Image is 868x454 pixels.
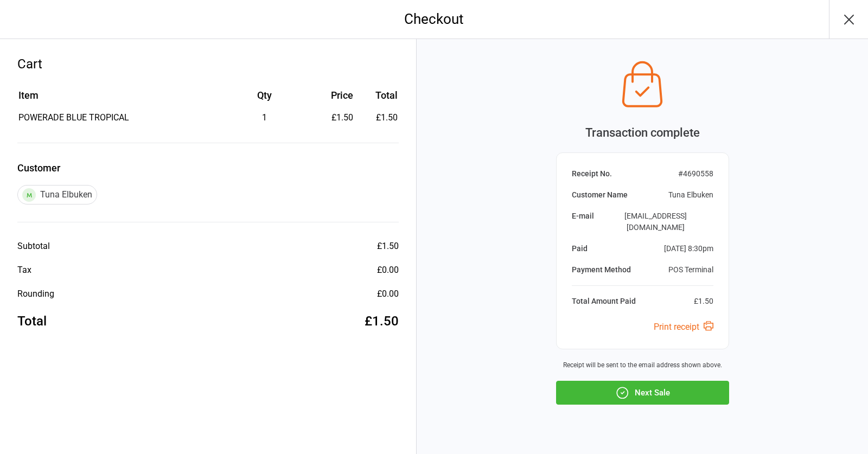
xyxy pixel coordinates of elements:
div: Customer Name [572,189,628,201]
div: Payment Method [572,264,631,276]
div: # 4690558 [678,168,713,180]
div: Transaction complete [556,124,729,142]
div: £1.50 [365,311,399,331]
div: Tax [17,264,31,277]
label: Customer [17,161,399,175]
th: Item [18,88,219,110]
div: Rounding [17,287,54,300]
div: Subtotal [17,240,50,253]
div: £1.50 [377,240,399,253]
div: £0.00 [377,264,399,277]
a: Print receipt [654,322,713,332]
div: £1.50 [310,111,353,124]
div: Total [17,311,47,331]
th: Qty [220,88,309,110]
button: Next Sale [556,381,729,405]
div: 1 [220,111,309,124]
div: Receipt will be sent to the email address shown above. [556,360,729,370]
div: Price [310,88,353,103]
div: Cart [17,54,399,74]
td: £1.50 [358,111,398,124]
div: £1.50 [694,296,713,307]
div: Paid [572,243,588,254]
div: [DATE] 8:30pm [664,243,713,254]
th: Total [358,88,398,110]
div: E-mail [572,210,594,233]
div: Tuna Elbuken [17,185,97,204]
span: POWERADE BLUE TROPICAL [18,112,129,123]
div: Tuna Elbuken [668,189,713,201]
div: £0.00 [377,287,399,300]
div: Total Amount Paid [572,296,636,307]
div: Receipt No. [572,168,612,180]
div: [EMAIL_ADDRESS][DOMAIN_NAME] [598,210,713,233]
div: POS Terminal [668,264,713,276]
